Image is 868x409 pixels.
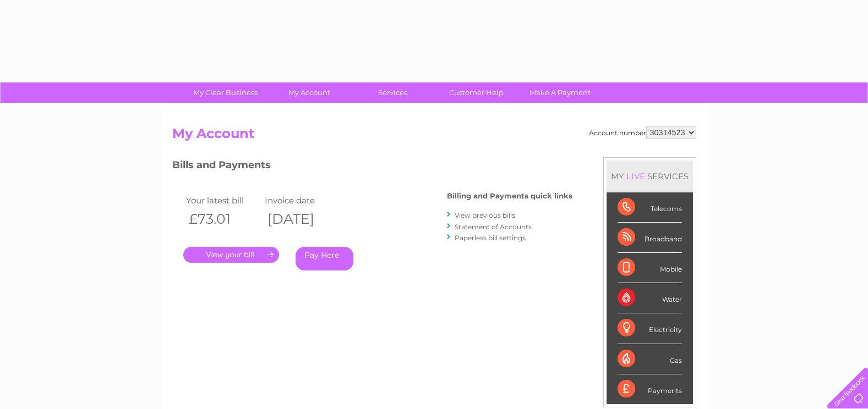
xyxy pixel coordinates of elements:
[618,313,682,344] div: Electricity
[618,374,682,404] div: Payments
[431,82,522,103] a: Customer Help
[618,223,682,253] div: Broadband
[618,253,682,283] div: Mobile
[262,193,341,208] td: Invoice date
[455,211,515,219] a: View previous bills
[618,344,682,374] div: Gas
[262,208,341,230] th: [DATE]
[180,82,271,103] a: My Clear Business
[515,82,605,103] a: Make A Payment
[455,234,526,242] a: Paperless bill settings
[296,247,353,270] a: Pay Here
[589,126,696,139] div: Account number
[172,157,572,176] h3: Bills and Payments
[607,161,693,192] div: MY SERVICES
[172,126,696,147] h2: My Account
[183,208,263,230] th: £73.01
[618,192,682,223] div: Telecoms
[618,283,682,313] div: Water
[183,247,279,263] a: .
[183,193,263,208] td: Your latest bill
[264,82,354,103] a: My Account
[455,223,532,231] a: Statement of Accounts
[447,192,572,200] h4: Billing and Payments quick links
[624,171,647,181] div: LIVE
[347,82,438,103] a: Services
